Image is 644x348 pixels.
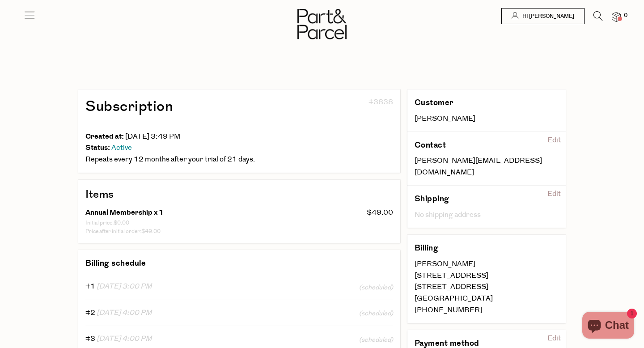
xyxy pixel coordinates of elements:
a: Hi [PERSON_NAME] [501,8,585,24]
span: #2 [85,308,95,318]
h2: Items [85,187,393,202]
span: x [154,207,157,218]
span: [PERSON_NAME] [415,114,475,123]
h3: Customer [415,97,530,109]
span: (scheduled) [359,282,393,293]
a: 0 [612,12,621,21]
span: Repeats every [85,154,132,164]
span: Initial price [85,219,112,227]
h3: Shipping [415,193,530,205]
span: [DATE] 3:49 PM [125,132,180,141]
inbox-online-store-chat: Shopify online store chat [580,312,637,341]
div: [PHONE_NUMBER] [415,305,559,316]
span: (scheduled) [359,308,393,318]
span: [DATE] 4:00 PM [97,334,152,344]
div: Edit [544,133,564,148]
span: $0.00 [114,219,129,227]
span: Active [111,143,132,153]
div: [STREET_ADDRESS] [415,270,559,282]
div: : [85,227,288,236]
div: [STREET_ADDRESS] [415,281,559,293]
span: Created at: [85,131,124,142]
h3: Contact [415,139,530,152]
span: #3 [85,334,95,344]
h3: Billing [415,242,530,255]
span: $49.00 [367,208,393,217]
img: Part&Parcel [297,9,347,39]
div: [GEOGRAPHIC_DATA] [415,293,559,305]
span: 21 days [134,154,253,164]
span: Status: [85,142,110,153]
span: [DATE] 4:00 PM [97,308,152,318]
span: (scheduled) [359,335,393,345]
span: Price after initial order [85,228,140,235]
span: 0 [622,12,630,20]
span: Hi [PERSON_NAME] [520,13,574,20]
div: : [85,219,288,227]
div: Edit [544,187,564,201]
h1: Subscription [85,97,288,117]
span: #1 [85,281,95,291]
div: No shipping address [415,209,559,221]
div: . [85,154,393,166]
div: #3838 [295,97,393,131]
span: $49.00 [141,228,161,235]
span: 1 [159,207,164,218]
h3: Billing schedule [85,257,146,270]
div: [PERSON_NAME] [415,259,559,270]
div: Edit [544,331,564,346]
span: [DATE] 3:00 PM [97,281,152,291]
span: Annual Membership [85,207,153,218]
span: [PERSON_NAME][EMAIL_ADDRESS][DOMAIN_NAME] [415,156,542,177]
